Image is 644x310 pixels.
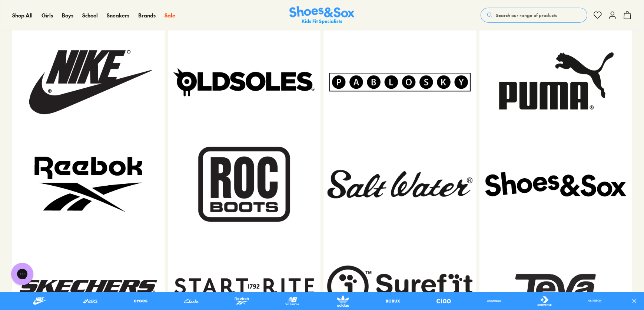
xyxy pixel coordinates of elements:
a: Girls [42,12,53,19]
a: Shop All [12,12,33,19]
span: Sneakers [107,12,129,19]
a: Boys [62,12,73,19]
a: Shoes & Sox [289,6,355,25]
span: Sale [165,12,175,19]
span: Shop All [12,12,33,19]
a: Sneakers [107,12,129,19]
span: Girls [42,12,53,19]
img: SALTWATER.png [323,133,477,235]
a: Sale [165,12,175,19]
img: REEBOK_9bfff610-742d-4856-acfe-da3db5ec691b.png [12,133,165,235]
span: Boys [62,12,73,19]
a: Brands [138,12,156,19]
span: Brands [138,12,156,19]
img: SNS_Logo_Responsive.svg [289,6,355,25]
a: School [82,12,98,19]
img: OLD_SOLES.png [168,31,321,133]
img: PUMA_3c9c6966-d0e8-4497-8473-8464b294a065.png [479,31,633,133]
img: ROC_bd4fc081-290a-4ff0-8ef9-b18ed16510e0.png [168,133,321,235]
button: Search our range of products [481,8,587,23]
img: SS.png [479,133,633,235]
span: School [82,12,98,19]
iframe: Gorgias live chat messenger [7,260,37,288]
img: NIKE_291b4a80-7cc1-4a10-8caf-4ee693a5a448.png [12,31,165,133]
span: Search our range of products [496,12,557,19]
img: PABLOSKY_ed4f996c-d963-4399-ba29-bd38513e869b.png [323,31,477,133]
